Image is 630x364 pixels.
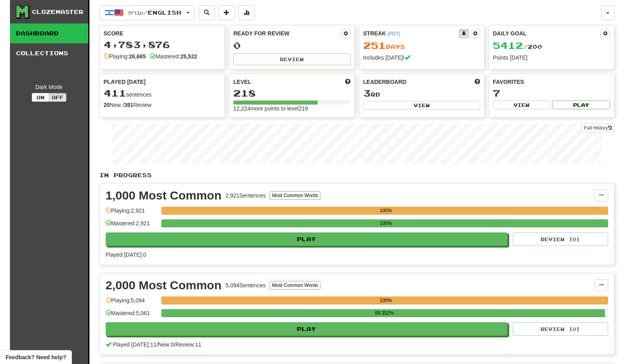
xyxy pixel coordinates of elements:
[493,40,523,51] span: 5412
[99,171,614,179] p: In Progress
[106,296,157,310] div: Playing: 5,094
[106,322,508,336] button: Play
[493,101,551,109] button: View
[363,40,386,51] span: 251
[106,252,146,258] span: Played [DATE]: 0
[157,341,158,348] span: /
[582,124,614,132] a: Full History
[345,78,351,86] span: Score more points to level up
[233,88,351,98] div: 218
[104,88,221,99] div: sentences
[363,88,481,99] div: rd
[129,53,146,60] strong: 26,665
[158,341,174,348] span: New: 0
[124,102,133,108] strong: 391
[493,29,601,38] div: Daily Goal
[106,232,508,246] button: Play
[225,281,266,289] div: 5,094 Sentences
[104,87,126,99] span: 411
[363,87,371,99] span: 3
[104,29,221,37] div: Score
[233,105,351,112] div: 12,224 more points to level 219
[180,53,197,60] strong: 25,522
[49,93,66,102] button: Off
[106,309,157,322] div: Mastered: 5,061
[513,232,608,246] button: Review (0)
[99,5,195,20] button: עברית/English
[106,207,157,220] div: Playing: 2,921
[493,43,542,50] span: / 200
[104,78,146,86] span: Played [DATE]
[233,29,341,37] div: Ready for Review
[493,88,610,98] div: 7
[225,192,266,199] div: 2,921 Sentences
[233,78,251,86] span: Level
[493,78,610,86] div: Favorites
[112,341,156,348] span: Played [DATE]: 11
[219,5,235,20] button: Add sentence to collection
[475,78,480,86] span: This week in points, UTC
[128,9,181,16] span: עברית / English
[363,78,407,86] span: Leaderboard
[388,31,400,37] a: (PDT)
[164,207,608,215] div: 100%
[16,83,82,91] div: Dark Mode
[269,191,320,200] button: Most Common Words
[175,341,201,348] span: Review: 11
[513,322,608,336] button: Review (0)
[174,341,175,348] span: /
[104,102,110,108] strong: 20
[363,101,481,110] button: View
[363,29,459,37] div: Streak
[10,23,88,43] a: Dashboard
[32,8,83,16] div: Clozemaster
[238,5,254,20] button: More stats
[106,219,157,232] div: Mastered: 2,921
[164,309,605,317] div: 99.352%
[6,353,66,361] span: Open feedback widget
[104,40,221,50] div: 4,783,876
[150,52,197,60] div: Mastered:
[363,41,481,51] div: Day s
[233,53,351,65] button: Review
[104,101,221,109] div: New / Review
[10,43,88,63] a: Collections
[106,190,222,201] div: 1,000 Most Common
[493,54,610,62] div: Points [DATE]
[269,281,320,290] button: Most Common Words
[32,93,49,102] button: On
[106,279,222,291] div: 2,000 Most Common
[363,54,481,62] div: Includes [DATE]!
[104,52,146,60] div: Playing:
[552,101,610,109] button: Play
[199,5,215,20] button: Search sentences
[164,296,608,304] div: 100%
[164,219,608,227] div: 100%
[233,41,351,50] div: 0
